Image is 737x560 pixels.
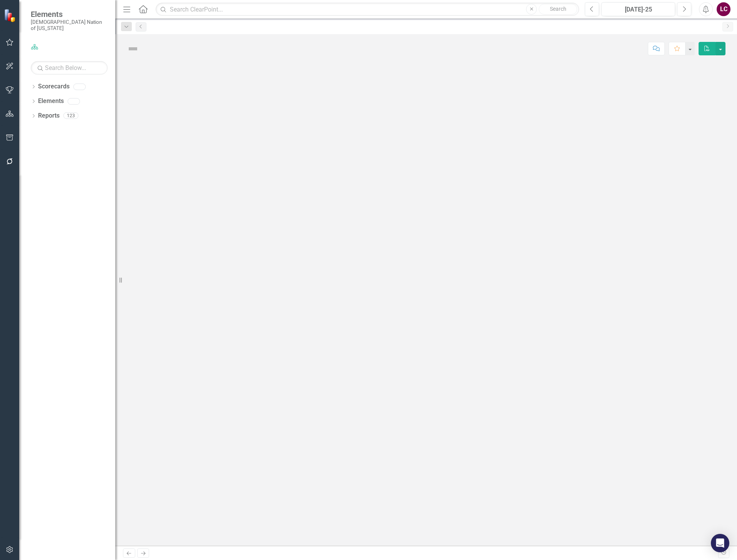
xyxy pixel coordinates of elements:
[38,111,60,120] a: Reports
[63,113,78,119] div: 123
[31,10,108,19] span: Elements
[31,19,108,32] small: [DEMOGRAPHIC_DATA] Nation of [US_STATE]
[156,3,579,16] input: Search ClearPoint...
[3,8,18,23] img: ClearPoint Strategy
[38,97,64,106] a: Elements
[38,82,70,91] a: Scorecards
[539,4,577,15] button: Search
[717,2,730,16] button: LC
[127,43,139,55] img: Not Defined
[711,534,729,552] div: Open Intercom Messenger
[601,2,675,16] button: [DATE]-25
[31,61,108,75] input: Search Below...
[550,6,566,12] span: Search
[604,5,672,14] div: [DATE]-25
